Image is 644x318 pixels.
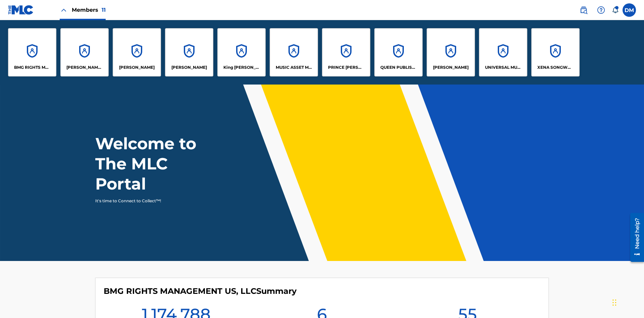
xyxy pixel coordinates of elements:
a: AccountsPRINCE [PERSON_NAME] [322,28,370,76]
a: Accounts[PERSON_NAME] [113,28,161,76]
span: Members [72,6,106,14]
div: User Menu [623,3,636,17]
img: MLC Logo [8,5,34,15]
iframe: Chat Widget [610,286,644,318]
p: XENA SONGWRITER [537,64,574,70]
a: Public Search [577,3,590,17]
img: Close [60,6,68,14]
p: PRINCE MCTESTERSON [328,64,365,70]
p: EYAMA MCSINGER [171,64,207,70]
p: King McTesterson [223,64,260,70]
div: Help [594,3,608,17]
p: ELVIS COSTELLO [119,64,155,70]
a: AccountsUNIVERSAL MUSIC PUB GROUP [479,28,527,76]
a: AccountsBMG RIGHTS MANAGEMENT US, LLC [8,28,56,76]
h4: BMG RIGHTS MANAGEMENT US, LLC [104,286,297,296]
iframe: Resource Center [625,210,644,265]
a: AccountsQUEEN PUBLISHA [374,28,423,76]
span: 11 [102,7,106,13]
a: AccountsXENA SONGWRITER [531,28,580,76]
a: Accounts[PERSON_NAME] [165,28,213,76]
p: MUSIC ASSET MANAGEMENT (MAM) [276,64,312,70]
a: AccountsMUSIC ASSET MANAGEMENT (MAM) [270,28,318,76]
a: Accounts[PERSON_NAME] [427,28,475,76]
a: AccountsKing [PERSON_NAME] [217,28,266,76]
p: QUEEN PUBLISHA [380,64,417,70]
a: Accounts[PERSON_NAME] SONGWRITER [60,28,109,76]
div: Drag [612,293,616,313]
div: Notifications [612,7,619,13]
p: BMG RIGHTS MANAGEMENT US, LLC [14,64,51,70]
h1: Welcome to The MLC Portal [95,134,221,194]
p: It's time to Connect to Collect™! [95,198,212,204]
p: UNIVERSAL MUSIC PUB GROUP [485,64,522,70]
img: help [597,6,605,14]
p: CLEO SONGWRITER [66,64,103,70]
p: RONALD MCTESTERSON [433,64,469,70]
img: search [580,6,588,14]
